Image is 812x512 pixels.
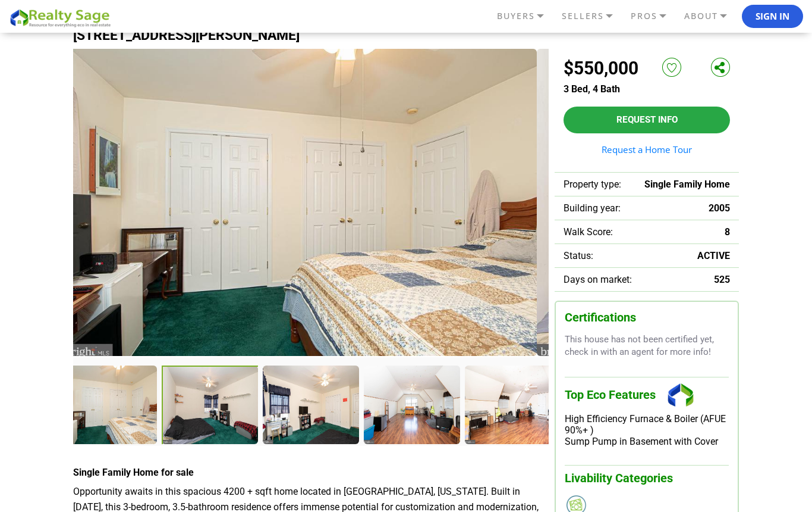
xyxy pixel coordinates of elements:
[714,274,730,285] span: 525
[564,274,632,285] span: Days on market:
[565,311,729,324] h3: Certifications
[709,202,730,214] span: 2005
[697,250,730,261] span: ACTIVE
[564,179,621,190] span: Property type:
[564,145,730,154] a: Request a Home Tour
[742,5,803,29] button: Sign In
[681,6,742,26] a: ABOUT
[564,58,638,79] h2: $550,000
[564,226,613,238] span: Walk Score:
[494,6,559,26] a: BUYERS
[564,83,620,95] span: 3 Bed, 4 Bath
[565,377,729,413] h3: Top Eco Features
[73,467,549,478] h4: Single Family Home for sale
[564,202,621,214] span: Building year:
[565,413,729,447] div: High Efficiency Furnace & Boiler (AFUE 90%+ ) Sump Pump in Basement with Cover
[628,6,681,26] a: PROS
[73,28,739,43] h1: [STREET_ADDRESS][PERSON_NAME]
[564,250,593,261] span: Status:
[565,333,729,359] p: This house has not been certified yet, check in with an agent for more info!
[644,179,730,190] span: Single Family Home
[725,226,730,238] span: 8
[564,107,730,133] button: Request Info
[565,465,729,485] h3: Livability Categories
[559,6,628,26] a: SELLERS
[9,7,116,28] img: REALTY SAGE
